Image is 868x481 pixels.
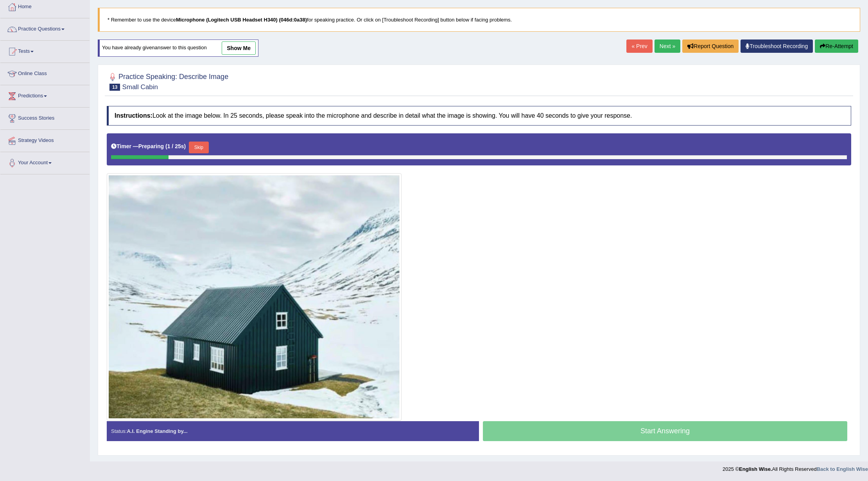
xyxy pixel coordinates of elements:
[115,112,152,119] b: Instructions:
[0,63,90,83] a: Online Class
[626,39,652,53] a: « Prev
[0,152,90,172] a: Your Account
[176,17,307,23] b: Microphone (Logitech USB Headset H340) (046d:0a38)
[127,428,187,434] strong: A.I. Engine Standing by...
[107,421,479,441] div: Status:
[222,41,256,55] a: show me
[138,143,164,149] b: Preparing
[109,84,120,91] span: 13
[817,466,868,472] a: Back to English Wise
[107,106,851,126] h4: Look at the image below. In 25 seconds, please speak into the microphone and describe in detail w...
[0,85,90,105] a: Predictions
[189,142,208,153] button: Skip
[739,466,772,472] strong: English Wise.
[165,143,167,149] b: (
[741,39,813,53] a: Troubleshoot Recording
[723,461,868,473] div: 2025 © All Rights Reserved
[184,143,186,149] b: )
[0,108,90,127] a: Success Stories
[98,39,258,57] div: You have already given answer to this question
[107,71,228,91] h2: Practice Speaking: Describe Image
[0,130,90,149] a: Strategy Videos
[815,39,858,53] button: Re-Attempt
[682,39,739,53] button: Report Question
[655,39,680,53] a: Next »
[111,144,186,149] h5: Timer —
[0,18,90,38] a: Practice Questions
[167,143,184,149] b: 1 / 25s
[0,41,90,60] a: Tests
[122,83,158,91] small: Small Cabin
[98,8,860,32] blockquote: * Remember to use the device for speaking practice. Or click on [Troubleshoot Recording] button b...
